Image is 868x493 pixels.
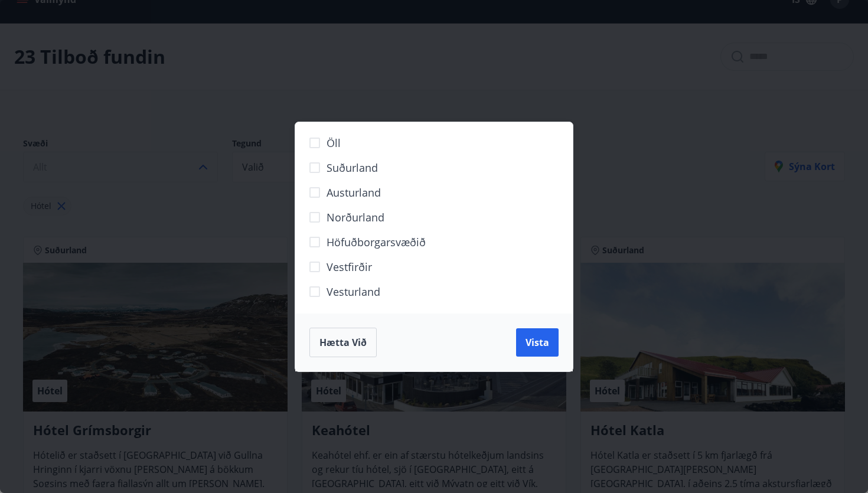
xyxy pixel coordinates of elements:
[327,210,384,225] span: Norðurland
[327,185,381,200] span: Austurland
[309,328,377,357] button: Hætta við
[327,234,426,250] span: Höfuðborgarsvæðið
[327,135,341,151] span: Öll
[516,328,559,357] button: Vista
[526,336,549,349] span: Vista
[319,336,367,349] span: Hætta við
[327,259,372,275] span: Vestfirðir
[327,160,378,175] span: Suðurland
[327,284,380,299] span: Vesturland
